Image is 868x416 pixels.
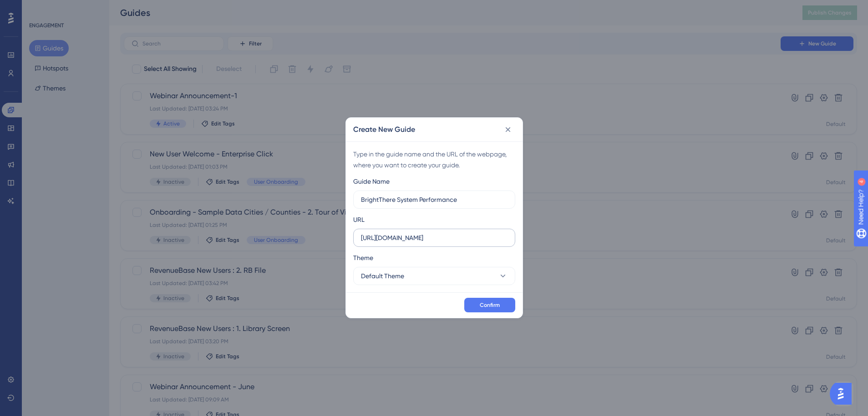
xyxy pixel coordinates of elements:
div: Type in the guide name and the URL of the webpage, where you want to create your guide. [353,149,515,170]
input: https://www.example.com [361,233,508,243]
span: Need Help? [21,2,57,13]
h2: Create New Guide [353,124,415,135]
div: 4 [63,5,66,12]
div: Guide Name [353,176,390,187]
input: How to Create [361,195,508,205]
span: Default Theme [361,271,404,281]
iframe: UserGuiding AI Assistant Launcher [830,380,857,407]
span: Confirm [480,301,500,309]
div: URL [353,214,365,225]
span: Theme [353,252,373,263]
